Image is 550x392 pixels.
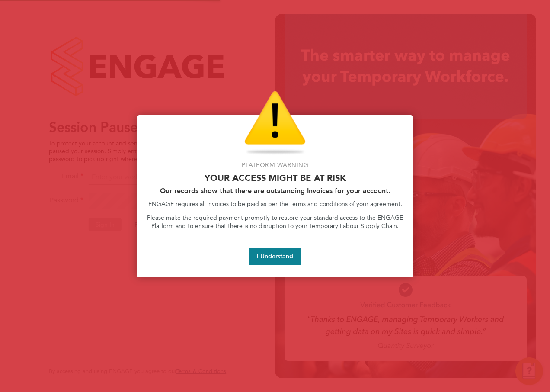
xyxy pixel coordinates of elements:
[147,200,403,209] p: ENGAGE requires all invoices to be paid as per the terms and conditions of your agreement.
[147,186,403,195] h2: Our records show that there are outstanding Invoices for your account.
[147,214,403,231] p: Please make the required payment promptly to restore your standard access to the ENGAGE Platform ...
[147,173,403,183] p: Your access might be at risk
[244,91,306,156] img: Warning Icon
[137,115,413,277] div: Access At Risk
[147,161,403,170] p: Platform Warning
[249,248,301,265] button: I Understand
